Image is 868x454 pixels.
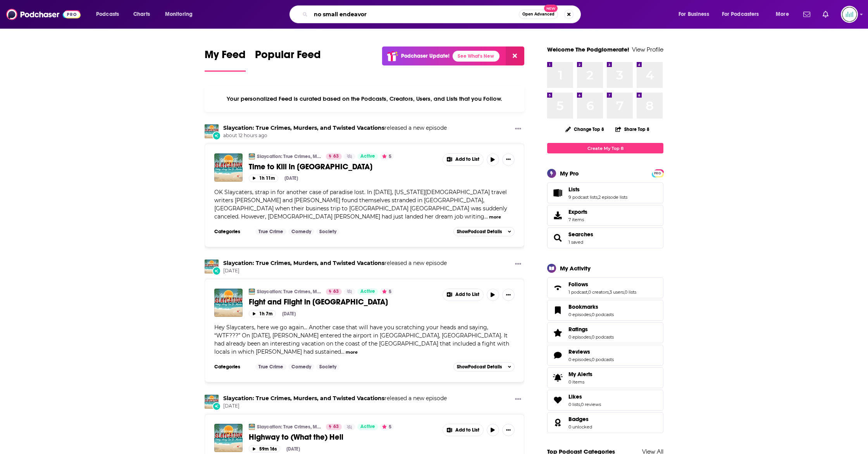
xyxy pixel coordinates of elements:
[519,10,558,19] button: Open AdvancedNew
[776,9,789,20] span: More
[591,357,592,362] span: ,
[568,303,614,310] a: Bookmarks
[333,153,339,160] span: 63
[205,86,524,112] div: Your personalized Feed is curated based on the Podcasts, Creators, Users, and Lists that you Follow.
[282,311,296,316] div: [DATE]
[550,187,565,198] a: Lists
[489,214,501,220] button: more
[581,402,601,407] a: 0 reviews
[588,289,609,295] a: 0 creators
[547,143,663,153] a: Create My Top 8
[522,12,555,16] span: Open Advanced
[333,423,339,431] span: 63
[249,297,437,307] a: Fight and Flight in [GEOGRAPHIC_DATA]
[568,371,592,378] span: My Alerts
[455,156,479,162] span: Add to List
[455,427,479,433] span: Add to List
[568,208,587,215] span: Exports
[679,9,709,20] span: For Business
[800,8,813,21] a: Show notifications dropdown
[249,289,255,295] a: Slaycation: True Crimes, Murders, and Twisted Vacations
[205,124,219,138] a: Slaycation: True Crimes, Murders, and Twisted Vacations
[484,213,488,220] span: ...
[653,170,662,176] a: PRO
[722,9,759,20] span: For Podcasters
[212,267,221,275] div: New Episode
[550,327,565,338] a: Ratings
[214,189,507,220] span: OK Slaycaters, strap in for another case of paradise lost. In [DATE], [US_STATE][DEMOGRAPHIC_DATA...
[214,289,243,317] img: Fight and Flight in Bulgaria
[457,364,502,370] span: Show Podcast Details
[550,372,565,383] span: My Alerts
[205,260,219,273] img: Slaycation: True Crimes, Murders, and Twisted Vacations
[547,227,663,248] span: Searches
[223,132,447,139] span: about 12 hours ago
[326,153,342,160] a: 63
[249,153,255,160] img: Slaycation: True Crimes, Murders, and Twisted Vacations
[6,7,81,22] img: Podchaser - Follow, Share and Rate Podcasts
[249,297,388,307] span: Fight and Flight in [GEOGRAPHIC_DATA]
[360,288,375,296] span: Active
[249,424,255,430] img: Slaycation: True Crimes, Murders, and Twisted Vacations
[598,194,627,200] a: 2 episode lists
[568,326,614,333] a: Ratings
[547,46,629,53] a: Welcome The Podglomerate!
[568,424,592,430] a: 0 unlocked
[512,395,524,404] button: Show More Button
[212,402,221,411] div: New Episode
[326,289,342,295] a: 63
[550,282,565,293] a: Follows
[841,6,858,23] span: Logged in as podglomerate
[380,289,394,295] button: 5
[502,424,515,436] button: Show More Button
[568,289,587,295] a: 1 podcast
[512,124,524,134] button: Show More Button
[547,205,663,226] a: Exports
[96,9,119,20] span: Podcasts
[455,292,479,298] span: Add to List
[223,395,447,402] h3: released a new episode
[223,124,384,131] a: Slaycation: True Crimes, Murders, and Twisted Vacations
[223,268,447,274] span: [DATE]
[212,131,221,140] div: New Episode
[568,239,583,245] a: 1 saved
[453,227,515,236] button: ShowPodcast Details
[288,229,314,235] a: Comedy
[249,175,278,182] button: 1h 11m
[591,334,592,340] span: ,
[357,424,378,430] a: Active
[568,393,601,400] a: Likes
[568,357,591,362] a: 0 episodes
[673,8,719,21] button: open menu
[560,265,591,272] div: My Activity
[443,424,483,436] button: Show More Button
[457,229,502,234] span: Show Podcast Details
[453,362,515,371] button: ShowPodcast Details
[255,48,321,72] a: Popular Feed
[544,5,558,12] span: New
[286,446,300,452] div: [DATE]
[214,324,509,355] span: Hey Slaycaters, here we go again… Another case that will have you scratching your heads and sayin...
[587,289,588,295] span: ,
[255,48,321,66] span: Popular Feed
[205,395,219,409] img: Slaycation: True Crimes, Murders, and Twisted Vacations
[284,175,298,181] div: [DATE]
[249,432,343,442] span: Highway to (What the) Hell
[568,416,589,423] span: Badges
[717,8,770,21] button: open menu
[453,51,499,62] a: See What's New
[380,153,394,160] button: 5
[311,8,519,21] input: Search podcasts, credits, & more...
[568,402,580,407] a: 0 lists
[128,8,155,21] a: Charts
[205,48,246,66] span: My Feed
[214,229,249,235] h3: Categories
[770,8,799,21] button: open menu
[568,194,598,200] a: 9 podcast lists
[223,403,447,409] span: [DATE]
[333,288,339,296] span: 63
